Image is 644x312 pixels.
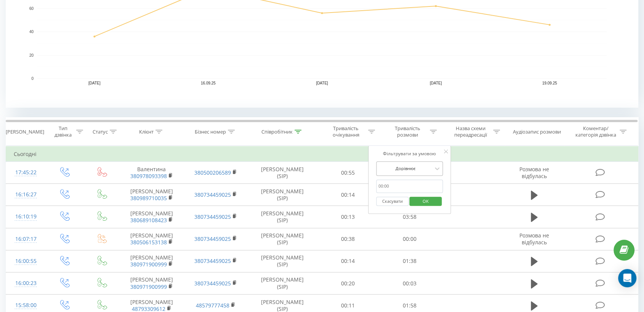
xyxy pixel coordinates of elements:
text: 0 [31,76,34,81]
div: Назва схеми переадресації [450,125,491,138]
td: [PERSON_NAME] [120,184,184,206]
text: [DATE] [316,81,328,85]
text: 20 [29,53,34,57]
a: 380734459025 [194,235,231,242]
a: 380689108423 [130,216,167,224]
text: 19.09.25 [542,81,557,85]
td: [PERSON_NAME] [120,272,184,294]
div: [PERSON_NAME] [6,129,44,135]
td: [PERSON_NAME] [120,206,184,228]
a: 380978093398 [130,172,167,180]
a: 380734459025 [194,257,231,264]
a: 380971900999 [130,261,167,268]
a: 380734459025 [194,280,231,287]
div: Тип дзвінка [52,125,74,138]
div: 16:07:17 [14,232,38,247]
td: [PERSON_NAME] [120,250,184,272]
text: [DATE] [88,81,101,85]
td: 00:00 [379,228,441,250]
span: Розмова не відбулась [519,166,549,180]
div: Тривалість очікування [325,125,366,138]
div: 16:10:19 [14,209,38,224]
td: 00:13 [317,206,379,228]
td: Валентина [120,162,184,184]
td: 00:14 [317,250,379,272]
a: 380506153138 [130,239,167,246]
div: Співробітник [261,129,293,135]
div: Коментар/категорія дзвінка [573,125,618,138]
a: 48579777458 [196,302,229,309]
div: 16:00:23 [14,276,38,291]
div: 16:16:27 [14,187,38,202]
div: Клієнт [139,129,154,135]
td: 00:20 [317,272,379,294]
td: [PERSON_NAME] (SIP) [248,228,317,250]
div: Статус [93,129,108,135]
td: [PERSON_NAME] (SIP) [248,184,317,206]
button: OK [410,197,442,206]
td: 00:03 [379,272,441,294]
a: 380500206589 [194,169,231,176]
td: Сьогодні [6,146,638,162]
div: Аудіозапис розмови [513,129,561,135]
a: 380734459025 [194,213,231,220]
td: [PERSON_NAME] [120,228,184,250]
text: 40 [29,30,34,34]
text: 60 [29,6,34,11]
td: 03:58 [379,206,441,228]
td: 00:14 [317,184,379,206]
td: 01:38 [379,250,441,272]
td: [PERSON_NAME] (SIP) [248,162,317,184]
text: [DATE] [430,81,442,85]
div: Бізнес номер [195,129,226,135]
div: 17:45:22 [14,165,38,180]
div: Фільтрувати за умовою [376,150,443,158]
text: 16.09.25 [201,81,216,85]
td: 00:55 [317,162,379,184]
button: Скасувати [376,197,409,206]
span: OK [415,195,436,207]
td: 00:38 [317,228,379,250]
td: [PERSON_NAME] (SIP) [248,272,317,294]
div: Тривалість розмови [387,125,428,138]
input: 00:00 [376,180,443,193]
div: 16:00:55 [14,254,38,269]
a: 380971900999 [130,283,167,290]
a: 380734459025 [194,191,231,198]
span: Розмова не відбулась [519,232,549,246]
td: [PERSON_NAME] (SIP) [248,206,317,228]
a: 380989710035 [130,194,167,202]
div: Open Intercom Messenger [618,269,636,287]
td: [PERSON_NAME] (SIP) [248,250,317,272]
